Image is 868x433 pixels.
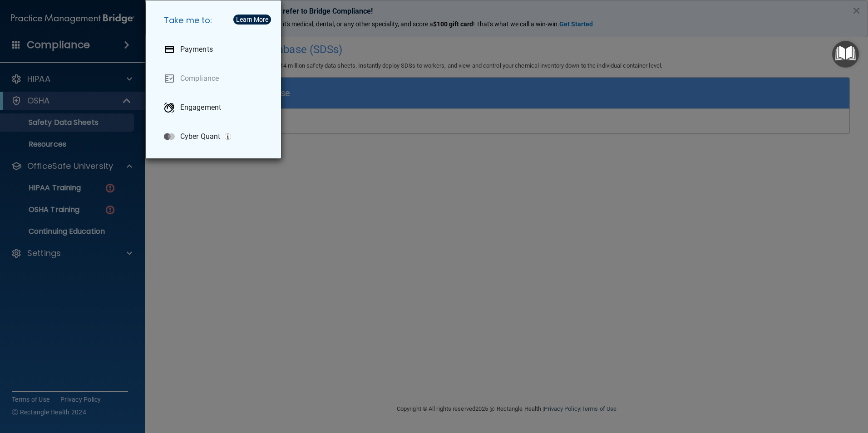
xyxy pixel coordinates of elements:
a: Cyber Quant [157,124,274,149]
p: Engagement [180,103,221,112]
p: Payments [180,45,213,54]
div: Learn More [236,16,268,23]
a: Compliance [157,66,274,91]
button: Learn More [233,15,271,25]
p: Cyber Quant [180,132,220,141]
button: Open Resource Center [832,41,859,68]
a: Payments [157,37,274,62]
h5: Take me to: [157,8,274,33]
a: Engagement [157,95,274,120]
